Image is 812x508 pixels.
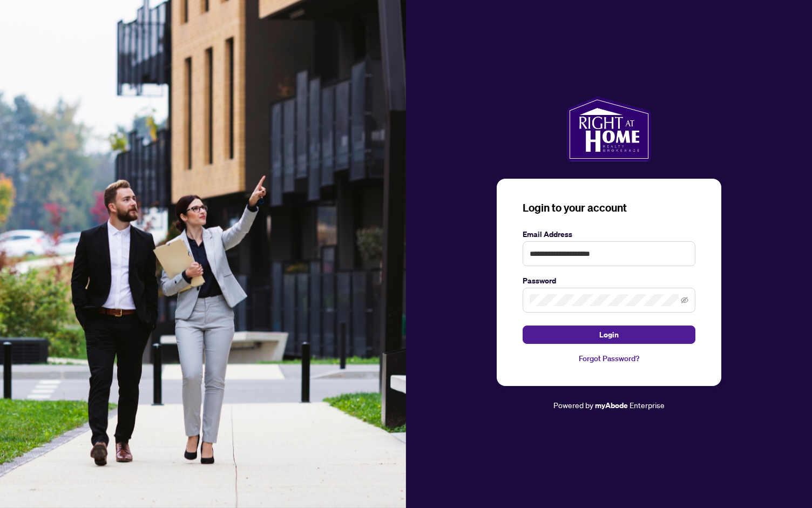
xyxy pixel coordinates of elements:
[630,400,665,410] span: Enterprise
[523,228,695,240] label: Email Address
[595,399,628,411] a: myAbode
[523,353,695,364] a: Forgot Password?
[523,275,695,287] label: Password
[523,326,695,344] button: Login
[523,200,695,215] h3: Login to your account
[553,400,593,410] span: Powered by
[567,97,651,161] img: ma-logo
[681,296,688,304] span: eye-invisible
[599,326,619,343] span: Login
